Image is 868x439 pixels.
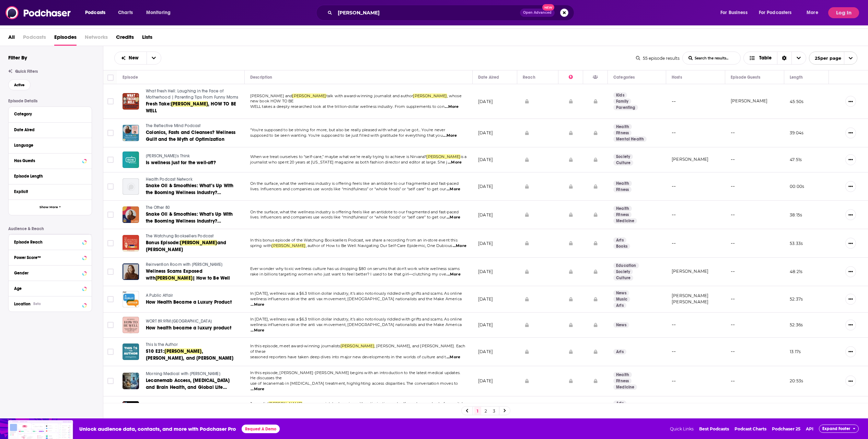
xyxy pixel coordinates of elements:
span: spring with [250,243,272,248]
button: Episode Reach [14,237,86,246]
button: Expand Footer [819,425,859,433]
span: Location [14,302,31,306]
a: Fitness [613,130,632,136]
a: Mental Health [613,136,647,142]
td: -- [725,201,784,229]
p: 20:53 s [790,378,803,384]
a: Family [613,99,631,104]
span: [PERSON_NAME] [164,348,201,354]
a: Is wellness just for the well-off? [146,159,228,166]
a: Morning Medical with [PERSON_NAME] [146,371,239,377]
button: Explicit [14,187,86,196]
a: A Public Affair [146,293,232,299]
a: [PERSON_NAME] [672,269,708,274]
span: Quick Links [670,426,694,431]
td: -- [666,366,725,396]
p: [DATE] [478,349,493,354]
div: Categories [613,73,635,81]
span: Table [759,56,772,60]
p: 47:51 s [790,157,802,162]
span: ...More [453,243,466,249]
td: -- [666,172,725,201]
p: 39:04 s [790,130,803,136]
a: Snake Oil & Smoothies: What’s Up With the Booming Wellness Industry? with [146,182,239,196]
div: Episode Guests [731,73,760,81]
span: Toggle select row [107,349,114,355]
div: Hosts [672,73,682,81]
span: Toggle select row [107,183,114,190]
button: Log In [828,7,859,18]
a: Charts [114,7,137,18]
button: LocationBeta [14,299,86,308]
span: Quick Filters [15,69,38,74]
span: For Podcasters [759,8,792,18]
a: Fitness [613,187,632,192]
div: 55 episode results [636,56,680,61]
a: Culture [613,275,633,281]
button: Power Score™ [14,253,86,261]
td: -- [725,119,784,147]
a: Fresh Take:[PERSON_NAME], HOW TO BE WELL [146,101,239,114]
span: seasoned reporters have taken deep dives into major new developments in the worlds of culture and t [250,354,446,359]
span: , whose new book HOW TO BE [250,93,462,104]
a: Health [613,206,632,211]
span: "You're supposed to be striving for more, but also be really pleased with what you've got... You'... [250,127,445,132]
a: Podcast Charts [734,426,766,431]
span: , author of How to Be Well: Navigating Our Self-Care Epidemic, One Dubious [306,243,452,248]
span: In [DATE], wellness was a $6.3 trillion dollar industry, it’s also notoriously riddled with grift... [250,291,462,296]
span: Toggle select row [107,378,114,384]
h2: Choose View [743,52,806,65]
p: [DATE] [478,296,493,302]
div: Explicit [14,189,82,194]
button: Show More Button [845,346,856,357]
div: Has Guest [593,73,598,81]
a: Music [613,296,630,302]
a: Culture [613,160,633,166]
span: [PERSON_NAME] [426,154,460,159]
span: lives. Influencers and companies use words like "mindfulness" or “whole foods” or “self care” to ... [250,215,446,219]
span: Is wellness just for the well-off? [146,160,216,166]
span: Toggle select row [107,322,114,328]
a: Health [613,124,632,130]
span: The Reflective Mind Podcast [146,123,201,128]
button: Show More Button [845,375,856,386]
span: [PERSON_NAME] [413,93,447,98]
a: Snake Oil & Smoothies: What's Up With the Booming Wellness Industry? with [146,211,239,225]
span: rake in billions targeting women who just want to feel better? I used to be that girl—clutching m... [250,272,446,277]
span: is a [461,154,467,159]
p: Audience & Reach [8,226,92,231]
a: [PERSON_NAME] [672,293,708,298]
div: Date Aired [478,73,499,81]
p: 52:36 s [790,322,803,328]
span: In this episode, meet award-winning journalists [250,344,340,348]
a: Health [613,372,632,378]
span: A Public Affair [146,293,173,298]
td: -- [666,84,725,119]
span: [PERSON_NAME] and [250,93,292,98]
span: All [8,32,15,46]
button: Show More Button [845,319,856,330]
span: In this episode, [PERSON_NAME]-[PERSON_NAME] begins with an introduction to the latest medical up... [250,370,461,381]
span: [PERSON_NAME] [271,243,305,248]
span: Journalist [250,401,269,406]
td: -- [666,229,725,258]
div: Has Guests [14,158,80,163]
span: journalist who spent 20 years at [US_STATE] magazine as both fashion director and editor at large... [250,160,448,165]
span: ...More [448,160,462,165]
span: Show More [39,205,58,209]
span: and [PERSON_NAME] [146,240,226,252]
p: 45:50 s [790,99,803,104]
a: S10 E21:[PERSON_NAME], [PERSON_NAME], and [PERSON_NAME] [146,348,239,362]
button: open menu [147,52,161,64]
a: The Other 80 [146,205,239,211]
div: Power Score™ [14,255,80,260]
a: Fitness [613,212,632,217]
div: Gender [14,271,80,275]
td: -- [725,147,784,172]
span: Toggle select row [107,240,114,246]
a: Bonus Episode:[PERSON_NAME]and [PERSON_NAME] [146,239,239,253]
span: wellness influencers drive the anti vax movement, [DEMOGRAPHIC_DATA] nationalists and the Make Am... [250,322,462,327]
a: What Fresh Hell: Laughing in the Face of Motherhood | Parenting Tips From Funny Moms [146,88,239,100]
div: Beta [33,302,41,306]
div: Episode [123,73,138,81]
